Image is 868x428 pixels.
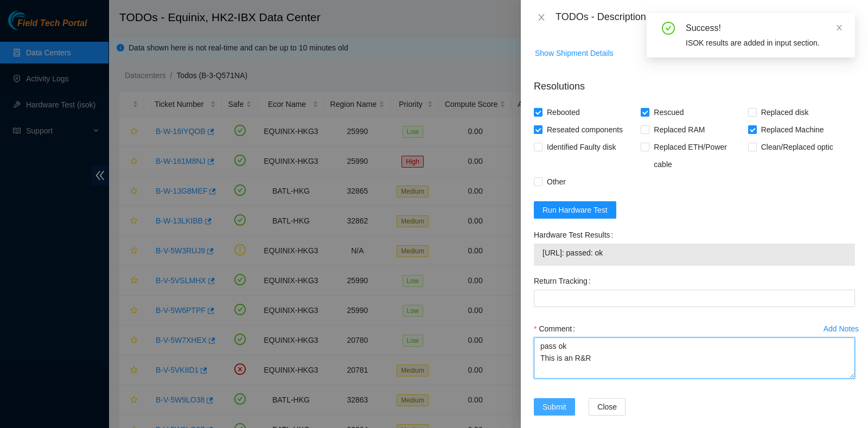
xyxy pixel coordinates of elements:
button: Close [534,12,549,23]
span: Close [597,401,617,413]
span: Replaced disk [757,104,813,121]
p: Resolutions [534,71,855,94]
div: ISOK results are added in input section. [686,37,842,49]
span: Replaced Machine [757,121,828,138]
span: Rescued [649,104,688,121]
button: Add Notes [823,320,859,337]
textarea: Comment [534,337,855,379]
button: Run Hardware Test [534,201,616,219]
div: Add Notes [824,325,859,333]
span: Other [542,173,570,190]
span: Rebooted [542,104,584,121]
label: Comment [534,320,579,337]
span: [URL]: passed: ok [542,247,846,259]
span: Run Hardware Test [542,204,608,216]
div: TODOs - Description - B-W-13G8MEF [556,9,855,26]
label: Hardware Test Results [534,226,617,244]
span: check-circle [662,22,675,35]
div: Success! [686,22,842,35]
span: Clean/Replaced optic [757,138,838,156]
span: Replaced ETH/Power cable [649,138,748,173]
input: Return Tracking [534,290,855,307]
button: Show Shipment Details [534,44,614,62]
label: Return Tracking [534,272,595,290]
span: Identified Faulty disk [542,138,621,156]
span: close [835,24,843,31]
span: Show Shipment Details [535,47,614,59]
span: Replaced RAM [649,121,709,138]
button: Close [589,398,626,416]
span: close [537,13,546,22]
span: Reseated components [542,121,627,138]
button: Submit [534,398,575,416]
span: Submit [542,401,566,413]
